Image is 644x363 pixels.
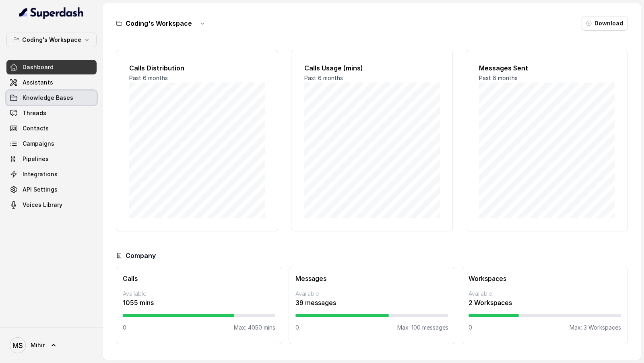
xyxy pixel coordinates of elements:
[12,341,23,350] text: MS
[23,170,58,178] span: Integrations
[19,6,84,19] img: light.svg
[469,324,472,332] p: 0
[129,63,265,73] h2: Calls Distribution
[23,78,53,87] span: Assistants
[23,63,54,71] span: Dashboard
[6,106,97,120] a: Threads
[397,324,448,332] p: Max: 100 messages
[6,167,97,181] a: Integrations
[6,152,97,166] a: Pipelines
[6,75,97,90] a: Assistants
[479,63,615,73] h2: Messages Sent
[23,124,49,132] span: Contacts
[6,136,97,151] a: Campaigns
[295,298,448,307] p: 39 messages
[469,298,621,307] p: 2 Workspaces
[304,74,343,81] span: Past 6 months
[31,341,45,349] span: Mihir
[23,155,49,163] span: Pipelines
[6,60,97,74] a: Dashboard
[582,16,628,31] button: Download
[126,19,192,28] h3: Coding's Workspace
[129,74,168,81] span: Past 6 months
[295,324,299,332] p: 0
[6,198,97,212] a: Voices Library
[469,274,621,283] h3: Workspaces
[23,94,73,102] span: Knowledge Bases
[295,274,448,283] h3: Messages
[469,290,621,298] p: Available
[23,109,46,117] span: Threads
[6,33,97,47] button: Coding's Workspace
[6,121,97,136] a: Contacts
[234,324,275,332] p: Max: 4050 mins
[123,274,275,283] h3: Calls
[6,91,97,105] a: Knowledge Bases
[23,201,62,209] span: Voices Library
[570,324,621,332] p: Max: 3 Workspaces
[479,74,518,81] span: Past 6 months
[6,334,97,357] a: Mihir
[23,140,54,148] span: Campaigns
[6,182,97,197] a: API Settings
[126,251,156,260] h3: Company
[295,290,448,298] p: Available
[123,290,275,298] p: Available
[304,63,440,73] h2: Calls Usage (mins)
[123,324,126,332] p: 0
[123,298,275,307] p: 1055 mins
[22,35,81,45] p: Coding's Workspace
[23,186,58,194] span: API Settings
